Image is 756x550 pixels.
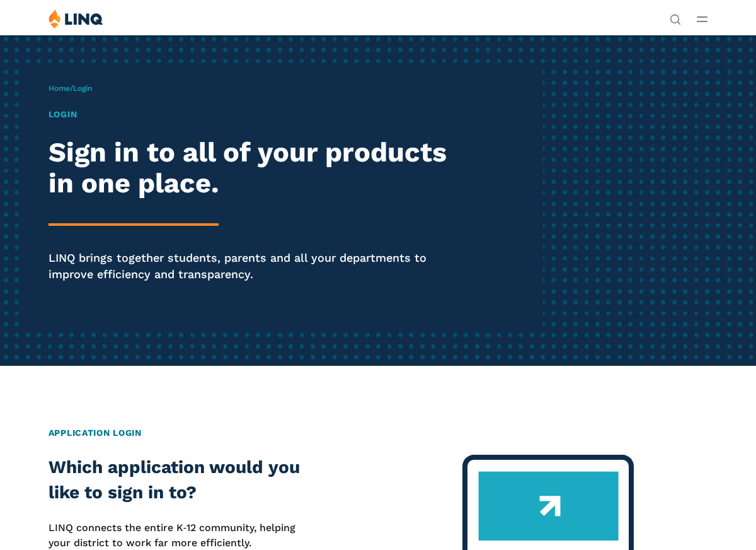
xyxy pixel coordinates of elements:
[49,426,707,440] h2: Application Login
[49,84,92,93] span: /
[697,12,707,26] button: Open Main Menu
[49,137,464,200] h2: Sign in to all of your products in one place.
[670,13,681,24] button: Open Search Bar
[49,108,464,121] h1: Login
[49,9,103,28] img: LINQ | K‑12 Software
[670,9,681,24] nav: Utility Navigation
[49,455,312,505] h2: Which application would you like to sign in to?
[49,84,70,93] a: Home
[49,250,464,282] p: LINQ brings together students, parents and all your departments to improve efficiency and transpa...
[73,84,92,93] span: Login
